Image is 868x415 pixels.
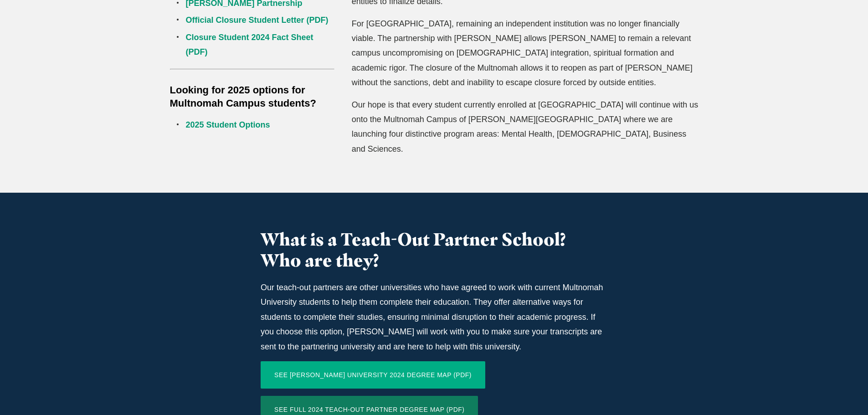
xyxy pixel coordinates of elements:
[186,33,313,56] a: Closure Student 2024 Fact Sheet (PDF)
[261,229,607,271] h3: What is a Teach-Out Partner School? Who are they?
[352,97,699,157] p: Our hope is that every student currently enrolled at [GEOGRAPHIC_DATA] will continue with us onto...
[186,120,270,129] a: 2025 Student Options
[186,15,329,25] a: Official Closure Student Letter (PDF)
[352,16,699,90] p: For [GEOGRAPHIC_DATA], remaining an independent institution was no longer financially viable. The...
[261,361,485,389] a: SEE [PERSON_NAME] UNIVERSITY 2024 DEGREE MAP (PDF)
[261,280,607,354] p: Our teach-out partners are other universities who have agreed to work with current Multnomah Univ...
[170,83,335,111] h5: Looking for 2025 options for Multnomah Campus students?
